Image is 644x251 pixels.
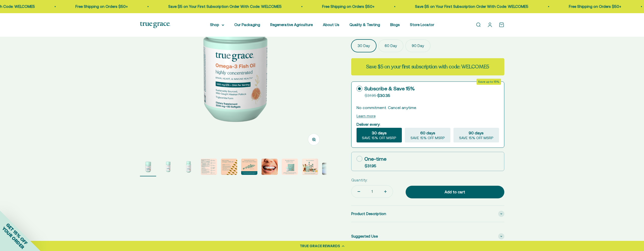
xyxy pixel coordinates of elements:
button: Go to item 4 [201,159,217,176]
a: Regenerative Agriculture [270,23,313,27]
img: Alaskan Pollock live a short life and do not bio-accumulate heavy metals and toxins the way older... [261,159,278,175]
button: Go to item 10 [322,163,338,176]
span: GET 15% OFF [5,222,29,246]
button: Increase quantity [378,185,393,198]
span: YOUR ORDER [1,226,25,250]
a: Blogs [390,23,400,27]
button: Go to item 8 [282,159,298,176]
strong: Save $5 on your first subscription with code: WELCOME5 [366,63,489,70]
a: Free Shipping on Orders $50+ [291,4,343,9]
label: Quantity: [351,177,368,183]
img: Omega-3 Fish Oil for Brain, Heart, and Immune Health* Sustainably sourced, wild-caught Alaskan fi... [140,159,156,175]
button: Go to item 7 [261,159,278,176]
button: Go to item 3 [180,159,197,176]
p: Save $5 on Your First Subscription Order With Code: WELCOME5 [384,4,497,10]
img: Our full product line provides a robust and comprehensive offering for a true foundation of healt... [302,159,318,175]
p: Save $5 on Your First Subscription Order With Code: WELCOME5 [137,4,250,10]
button: Go to item 6 [241,159,257,176]
img: Our fish oil is traceable back to the specific fishery it came form, so you can check that it mee... [241,159,257,175]
button: Add to cart [406,186,504,198]
div: TRUE GRACE REWARDS [300,243,340,249]
button: Go to item 1 [140,159,156,176]
a: Our Packaging [234,23,260,27]
a: About Us [323,23,339,27]
img: When you opt for our refill pouches instead of buying a whole new bottle every time you buy suppl... [282,159,298,175]
a: Free Shipping on Orders $50+ [44,4,96,9]
button: Decrease quantity [351,185,366,198]
span: Product Description [351,211,386,217]
img: We source our fish oil from Alaskan Pollock that have been freshly caught for human consumption i... [201,159,217,175]
a: Free Shipping on Orders $50+ [537,4,590,9]
img: Omega-3 Fish Oil [160,159,176,175]
img: - Sustainably sourced, wild-caught Alaskan fish - Provides 1400 mg of the essential fatty Acids E... [221,159,237,175]
div: Add to cart [416,189,494,195]
span: Suggested Use [351,233,378,239]
a: Quality & Testing [349,23,380,27]
button: Go to item 9 [302,159,318,176]
summary: Suggested Use [351,228,504,244]
a: Store Locator [410,23,434,27]
summary: Product Description [351,206,504,222]
summary: Shop [210,22,224,28]
button: Go to item 2 [160,159,176,176]
button: Go to item 5 [221,159,237,176]
img: Omega-3 Fish Oil [180,159,197,175]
